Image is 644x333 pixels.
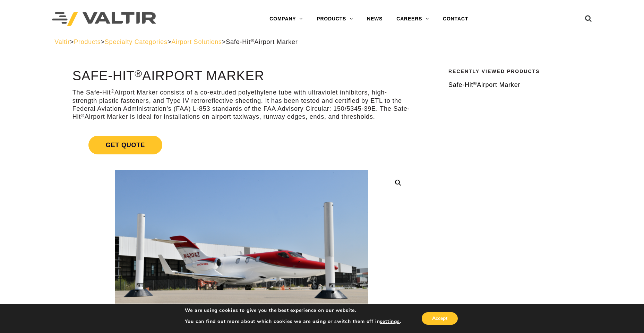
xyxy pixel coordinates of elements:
[473,81,477,86] sup: ®
[360,12,389,26] a: NEWS
[185,307,401,314] p: We are using cookies to give you the best experience on our website.
[448,81,520,88] span: Safe-Hit Airport Marker
[226,38,298,45] span: Safe-Hit Airport Marker
[135,68,142,79] sup: ®
[310,12,360,26] a: PRODUCTS
[105,38,168,45] a: Specialty Categories
[81,113,85,118] sup: ®
[436,12,475,26] a: CONTACT
[422,312,458,325] button: Accept
[448,69,585,74] h2: Recently Viewed Products
[448,81,585,89] a: Safe-Hit®Airport Marker
[72,127,411,163] a: Get Quote
[171,38,222,45] a: Airport Solutions
[72,69,411,83] h1: Safe-Hit Airport Marker
[111,89,114,94] sup: ®
[52,12,156,26] img: Valtir
[263,12,310,26] a: COMPANY
[54,38,70,45] a: Valtir
[74,38,101,45] a: Products
[185,318,401,325] p: You can find out more about which cookies we are using or switch them off in .
[54,38,590,46] div: > > > >
[389,12,436,26] a: CAREERS
[251,38,255,43] sup: ®
[380,318,400,325] button: settings
[88,136,162,154] span: Get Quote
[72,89,411,121] p: The Safe-Hit Airport Marker consists of a co-extruded polyethylene tube with ultraviolet inhibito...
